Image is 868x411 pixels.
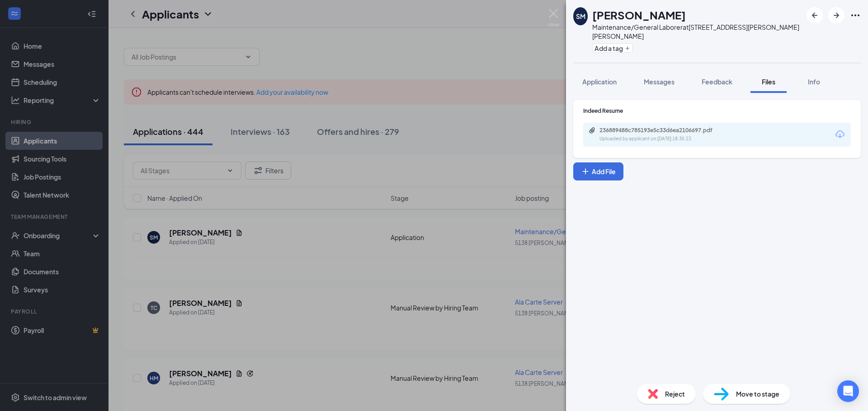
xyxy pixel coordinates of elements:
div: Open Intercom Messenger [837,380,859,402]
span: Application [582,78,617,86]
span: Reject [665,389,685,399]
span: Info [808,78,820,86]
svg: Plus [581,167,590,176]
button: Add FilePlus [573,162,623,180]
button: PlusAdd a tag [592,43,632,53]
svg: ArrowLeftNew [809,10,820,21]
span: Feedback [702,78,732,86]
h1: [PERSON_NAME] [592,7,686,23]
button: ArrowRight [828,7,844,23]
span: Move to stage [736,389,779,399]
button: ArrowLeftNew [807,7,823,23]
span: Messages [644,78,675,86]
svg: Download [835,129,845,140]
div: Indeed Resume [583,107,851,115]
svg: Ellipses [850,10,861,21]
svg: Plus [625,46,630,51]
a: Paperclip236889488c785193e5c33d6ea2106697.pdfUploaded by applicant on [DATE] 18:35:23 [589,127,735,143]
div: 236889488c785193e5c33d6ea2106697.pdf [599,127,726,134]
span: Files [762,78,775,86]
div: SM [576,12,585,21]
svg: Paperclip [589,127,596,134]
div: Maintenance/General Laborer at [STREET_ADDRESS][PERSON_NAME][PERSON_NAME] [592,23,802,41]
div: Uploaded by applicant on [DATE] 18:35:23 [599,135,735,143]
svg: ArrowRight [831,10,842,21]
